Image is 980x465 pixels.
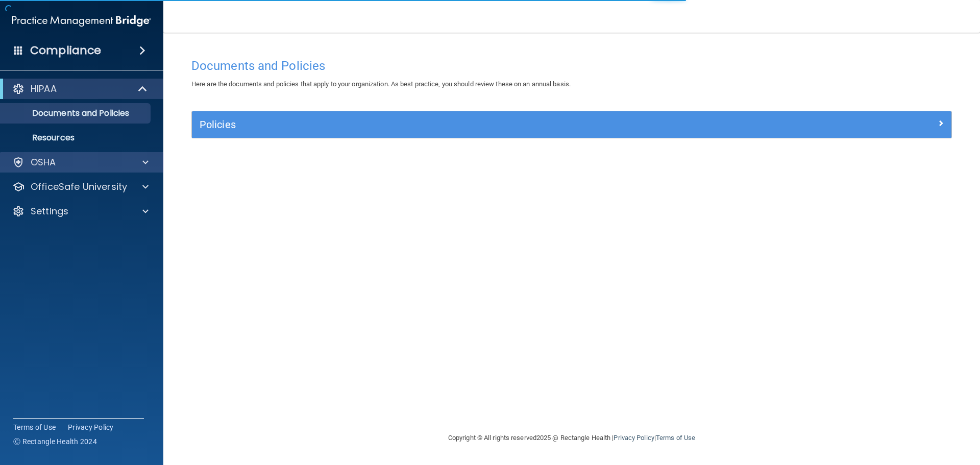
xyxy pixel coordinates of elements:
p: HIPAA [31,83,57,95]
a: HIPAA [12,83,148,95]
a: OSHA [12,156,149,168]
a: Privacy Policy [614,434,654,442]
p: Documents and Policies [7,108,146,118]
h4: Compliance [30,43,101,58]
p: Resources [7,133,146,143]
a: Terms of Use [656,434,695,442]
h5: Policies [200,119,754,130]
span: Here are the documents and policies that apply to your organization. As best practice, you should... [191,80,571,88]
img: PMB logo [12,11,151,31]
a: Policies [200,116,944,133]
span: Ⓒ Rectangle Health 2024 [13,436,97,447]
a: Settings [12,205,149,217]
div: Copyright © All rights reserved 2025 @ Rectangle Health | | [385,422,758,454]
a: Terms of Use [13,422,56,432]
iframe: Drift Widget Chat Controller [803,393,968,433]
a: Privacy Policy [68,422,114,432]
p: OSHA [31,156,56,168]
p: OfficeSafe University [31,181,127,193]
p: Settings [31,205,68,217]
a: OfficeSafe University [12,181,149,193]
h4: Documents and Policies [191,59,952,72]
